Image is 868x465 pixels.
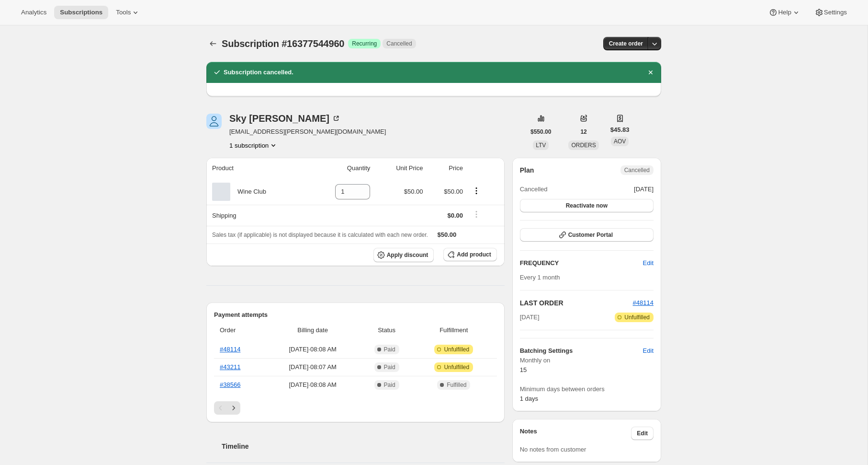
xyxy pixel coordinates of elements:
[566,202,608,209] span: Reactivate now
[778,9,791,16] span: Help
[229,114,341,123] div: Sky [PERSON_NAME]
[520,185,548,194] span: Cancelled
[269,362,357,372] span: [DATE] · 08:07 AM
[530,128,551,136] span: $550.00
[637,343,659,359] button: Edit
[206,37,220,50] button: Subscriptions
[614,138,626,145] span: AOV
[520,395,538,402] span: 1 days
[426,158,466,179] th: Price
[763,6,806,19] button: Help
[229,140,278,150] button: Product actions
[110,6,146,19] button: Tools
[644,66,657,79] button: Dismiss notification
[352,40,377,47] span: Recurring
[469,209,484,220] button: Shipping actions
[809,6,853,19] button: Settings
[362,325,411,335] span: Status
[520,346,643,356] h6: Batching Settings
[214,320,266,341] th: Order
[610,125,630,135] span: $45.83
[220,346,240,353] a: #48114
[520,258,643,268] h2: FREQUENCY
[373,158,426,179] th: Unit Price
[220,363,240,371] a: #43211
[214,401,497,415] nav: Pagination
[222,442,505,451] h2: Timeline
[643,346,654,356] span: Edit
[520,356,654,365] span: Monthly on
[536,142,546,149] span: LTV
[643,258,654,268] span: Edit
[438,231,457,238] span: $50.00
[634,185,654,194] span: [DATE]
[520,274,560,281] span: Every 1 month
[525,125,557,139] button: $550.00
[633,298,654,308] button: #48114
[384,346,395,353] span: Paid
[54,6,108,19] button: Subscriptions
[444,363,469,371] span: Unfulfilled
[384,363,395,371] span: Paid
[206,205,307,226] th: Shipping
[116,9,131,16] span: Tools
[637,256,659,271] button: Edit
[624,166,650,174] span: Cancelled
[624,314,650,321] span: Unfulfilled
[269,325,357,335] span: Billing date
[417,325,491,335] span: Fulfillment
[386,40,412,47] span: Cancelled
[21,9,46,16] span: Analytics
[824,9,847,16] span: Settings
[520,165,534,175] h2: Plan
[609,40,643,47] span: Create order
[575,125,592,139] button: 12
[580,128,586,136] span: 12
[631,427,654,440] button: Edit
[447,212,463,219] span: $0.00
[444,346,469,353] span: Unfulfilled
[571,142,596,149] span: ORDERS
[307,158,373,179] th: Quantity
[520,199,654,212] button: Reactivate now
[230,187,266,197] div: Wine Club
[520,298,633,308] h2: LAST ORDER
[637,430,648,437] span: Edit
[206,114,222,129] span: Sky Meltzer
[222,38,344,49] span: Subscription #16377544960
[224,68,293,77] h2: Subscription cancelled.
[457,251,491,258] span: Add product
[520,427,631,440] h3: Notes
[384,381,395,389] span: Paid
[229,127,386,137] span: [EMAIL_ADDRESS][PERSON_NAME][DOMAIN_NAME]
[568,231,613,239] span: Customer Portal
[269,380,357,390] span: [DATE] · 08:08 AM
[269,345,357,354] span: [DATE] · 08:08 AM
[404,188,423,195] span: $50.00
[520,446,586,453] span: No notes from customer
[447,381,466,389] span: Fulfilled
[206,158,307,179] th: Product
[520,228,654,242] button: Customer Portal
[373,248,434,262] button: Apply discount
[469,186,484,196] button: Product actions
[520,384,654,394] span: Minimum days between orders
[633,299,654,306] a: #48114
[444,188,463,195] span: $50.00
[214,310,497,320] h2: Payment attempts
[15,6,52,19] button: Analytics
[520,313,540,322] span: [DATE]
[520,366,527,373] span: 15
[60,9,102,16] span: Subscriptions
[212,232,428,238] span: Sales tax (if applicable) is not displayed because it is calculated with each new order.
[443,248,496,261] button: Add product
[227,401,240,415] button: Next
[603,37,649,50] button: Create order
[220,381,240,388] a: #38566
[387,251,428,259] span: Apply discount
